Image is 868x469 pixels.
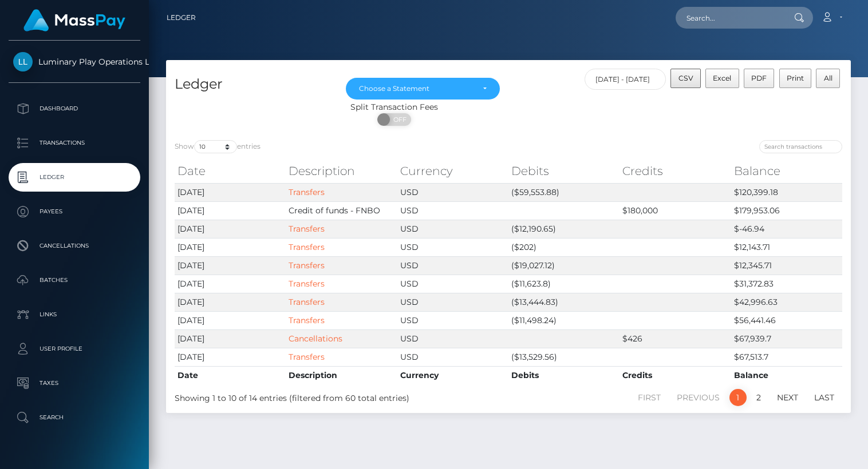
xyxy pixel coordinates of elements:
td: USD [397,329,508,348]
td: USD [397,275,508,293]
td: [DATE] [175,293,286,311]
td: $67,513.7 [731,348,842,366]
p: Search [13,409,136,426]
th: Debits [508,160,620,182]
td: USD [397,220,508,238]
td: $12,143.71 [731,238,842,256]
td: USD [397,238,508,256]
a: Cancellations [289,333,342,344]
label: Show entries [175,140,261,153]
a: Transfers [289,279,325,289]
td: $180,000 [620,201,731,220]
a: Links [9,300,140,329]
td: USD [397,201,508,220]
th: Debits [508,366,620,384]
p: Dashboard [13,100,136,117]
div: Showing 1 to 10 of 14 entries (filtered from 60 total entries) [175,388,443,404]
td: [DATE] [175,220,286,238]
input: Search... [676,7,783,29]
th: Currency [397,160,508,182]
a: Transfers [289,352,325,362]
select: Showentries [194,140,237,153]
td: $67,939.7 [731,329,842,348]
a: Transfers [289,224,325,234]
button: PDF [744,69,775,88]
td: $426 [620,329,731,348]
input: Date filter [585,69,666,90]
button: Excel [705,69,739,88]
span: Excel [713,74,731,82]
td: USD [397,293,508,311]
td: USD [397,183,508,201]
td: $56,441.46 [731,311,842,329]
td: $12,345.71 [731,256,842,275]
a: Batches [9,266,140,295]
a: Transfers [289,297,325,307]
a: Dashboard [9,94,140,123]
button: Choose a Statement [346,78,500,100]
th: Balance [731,160,842,182]
p: Links [13,306,136,323]
th: Credits [620,366,731,384]
button: CSV [670,69,701,88]
td: USD [397,256,508,275]
a: Last [808,389,841,406]
a: 2 [750,389,767,406]
td: $120,399.18 [731,183,842,201]
a: Transfers [289,260,325,271]
button: Print [779,69,812,88]
th: Balance [731,366,842,384]
td: [DATE] [175,275,286,293]
td: ($59,553.88) [508,183,620,201]
a: Transfers [289,315,325,325]
td: [DATE] [175,329,286,348]
div: Split Transaction Fees [166,101,622,113]
a: Ledger [9,163,140,192]
p: Batches [13,272,136,289]
a: Transfers [289,187,325,197]
th: Currency [397,366,508,384]
img: Luminary Play Operations Limited [13,52,33,71]
td: $-46.94 [731,220,842,238]
p: Ledger [13,169,136,186]
td: ($12,190.65) [508,220,620,238]
span: CSV [678,74,693,82]
a: Ledger [167,6,196,30]
th: Description [286,366,397,384]
td: [DATE] [175,311,286,329]
th: Date [175,366,286,384]
td: ($19,027.12) [508,256,620,275]
span: OFF [384,113,412,126]
a: 1 [729,389,747,406]
p: Taxes [13,375,136,392]
th: Credits [620,160,731,182]
td: USD [397,348,508,366]
a: Taxes [9,369,140,398]
a: Next [771,389,804,406]
td: ($11,623.8) [508,275,620,293]
a: Transactions [9,129,140,157]
a: Search [9,403,140,432]
td: Credit of funds - FNBO [286,201,397,220]
td: USD [397,311,508,329]
td: $31,372.83 [731,275,842,293]
td: [DATE] [175,201,286,220]
td: [DATE] [175,256,286,275]
span: PDF [751,74,767,82]
a: User Profile [9,335,140,363]
button: All [816,69,840,88]
td: ($13,529.56) [508,348,620,366]
a: Payees [9,197,140,226]
h4: Ledger [175,74,329,94]
img: MassPay Logo [23,9,125,31]
td: [DATE] [175,238,286,256]
td: $42,996.63 [731,293,842,311]
td: [DATE] [175,183,286,201]
td: [DATE] [175,348,286,366]
th: Description [286,160,397,182]
p: User Profile [13,340,136,357]
td: ($11,498.24) [508,311,620,329]
input: Search transactions [759,140,842,153]
td: ($13,444.83) [508,293,620,311]
span: All [824,74,833,82]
